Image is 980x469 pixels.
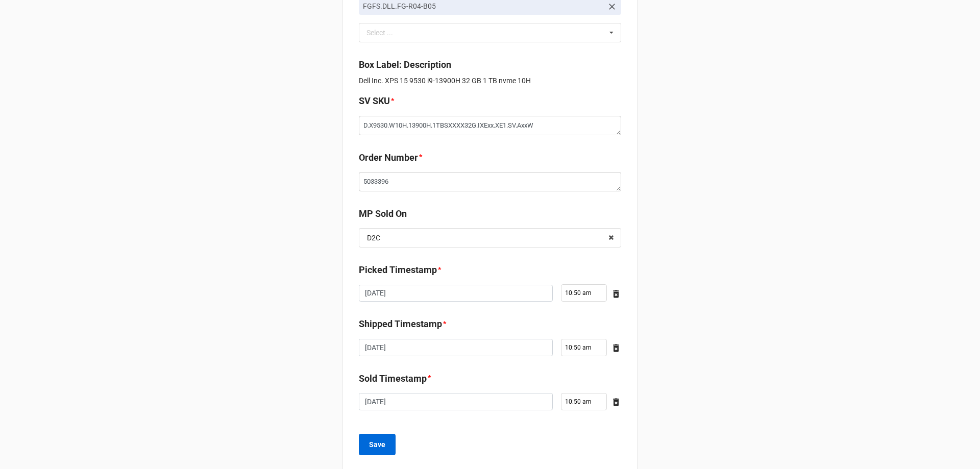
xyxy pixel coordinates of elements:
textarea: D.X9530.W10H.13900H.1TBSXXXX32G.IXExx.XE1.SV.AxxW [359,116,621,135]
label: Shipped Timestamp [359,317,442,331]
label: Sold Timestamp [359,372,427,386]
p: FGFS.DLL.FG-R04-B05 [363,1,603,11]
input: Time [561,284,607,302]
p: Dell Inc. XPS 15 9530 i9-13900H 32 GB 1 TB nvme 10H [359,76,621,86]
button: Save [359,434,396,455]
div: D2C [367,234,380,241]
input: Time [561,393,607,410]
textarea: 5033396 [359,172,621,191]
label: Picked Timestamp [359,263,437,277]
b: Box Label: Description [359,59,451,70]
input: Date [359,339,553,356]
label: SV SKU [359,94,390,108]
label: MP Sold On [359,207,407,221]
label: Order Number [359,151,418,165]
input: Time [561,339,607,356]
div: Select ... [364,27,408,38]
input: Date [359,393,553,410]
b: Save [369,439,385,450]
input: Date [359,285,553,302]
